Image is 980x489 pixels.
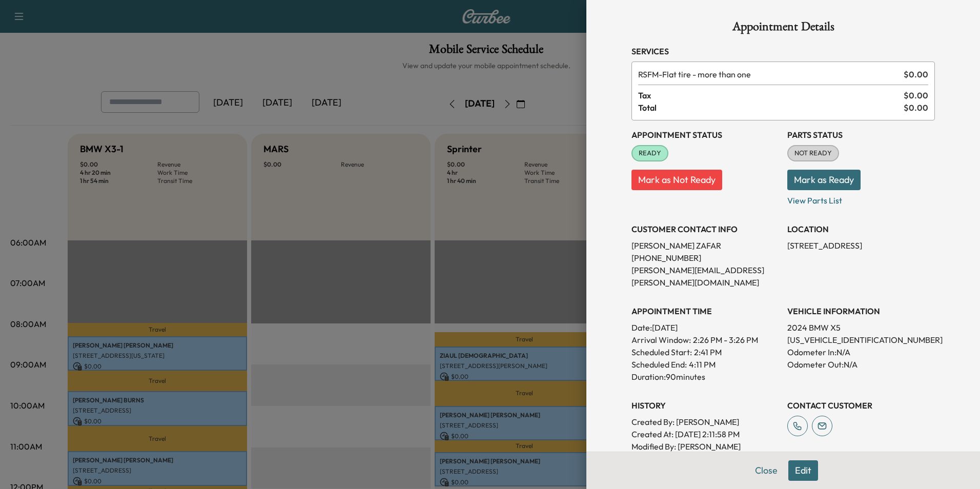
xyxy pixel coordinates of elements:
[694,346,722,358] p: 2:41 PM
[631,170,722,190] button: Mark as Not Ready
[787,223,935,235] h3: LOCATION
[631,264,779,289] p: [PERSON_NAME][EMAIL_ADDRESS][PERSON_NAME][DOMAIN_NAME]
[904,89,928,101] span: $ 0.00
[631,334,779,346] p: Arrival Window:
[787,358,935,371] p: Odometer Out: N/A
[638,89,904,101] span: Tax
[787,239,935,252] p: [STREET_ADDRESS]
[631,428,779,440] p: Created At : [DATE] 2:11:58 PM
[689,358,716,371] p: 4:11 PM
[631,416,779,428] p: Created By : [PERSON_NAME]
[631,21,935,37] h1: Appointment Details
[787,170,861,190] button: Mark as Ready
[748,460,784,481] button: Close
[631,129,779,141] h3: Appointment Status
[638,68,900,80] span: Flat tire - more than one
[904,68,928,80] span: $ 0.00
[788,148,838,158] span: NOT READY
[631,440,779,453] p: Modified By : [PERSON_NAME]
[631,371,779,383] p: Duration: 90 minutes
[787,334,935,346] p: [US_VEHICLE_IDENTIFICATION_NUMBER]
[632,148,667,158] span: READY
[631,305,779,317] h3: APPOINTMENT TIME
[787,305,935,317] h3: VEHICLE INFORMATION
[631,321,779,334] p: Date: [DATE]
[904,101,928,114] span: $ 0.00
[638,101,904,114] span: Total
[787,129,935,141] h3: Parts Status
[693,334,758,346] span: 2:26 PM - 3:26 PM
[631,239,779,252] p: [PERSON_NAME] ZAFAR
[631,399,779,412] h3: History
[631,358,687,371] p: Scheduled End:
[631,252,779,264] p: [PHONE_NUMBER]
[787,321,935,334] p: 2024 BMW X5
[631,346,692,358] p: Scheduled Start:
[788,460,818,481] button: Edit
[631,45,935,57] h3: Services
[631,223,779,235] h3: CUSTOMER CONTACT INFO
[787,346,935,358] p: Odometer In: N/A
[787,399,935,412] h3: CONTACT CUSTOMER
[787,190,935,207] p: View Parts List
